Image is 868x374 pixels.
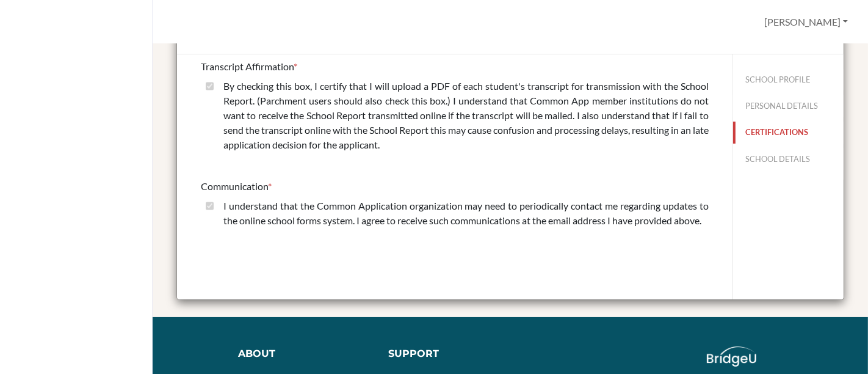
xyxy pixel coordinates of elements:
button: [PERSON_NAME] [759,10,853,34]
label: I understand that the Common Application organization may need to periodically contact me regardi... [223,199,709,228]
span: Transcript Affirmation [201,61,294,72]
button: CERTIFICATIONS [733,122,844,143]
button: SCHOOL PROFILE [733,69,844,90]
button: SCHOOL DETAILS [733,148,844,170]
img: logo_white@2x-f4f0deed5e89b7ecb1c2cc34c3e3d731f90f0f143d5ea2071677605dd97b5244.png [707,346,756,367]
div: Support [388,346,499,361]
span: Communication [201,180,268,192]
div: About [238,346,360,361]
label: By checking this box, I certify that I will upload a PDF of each student's transcript for transmi... [223,79,709,152]
button: PERSONAL DETAILS [733,95,844,117]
